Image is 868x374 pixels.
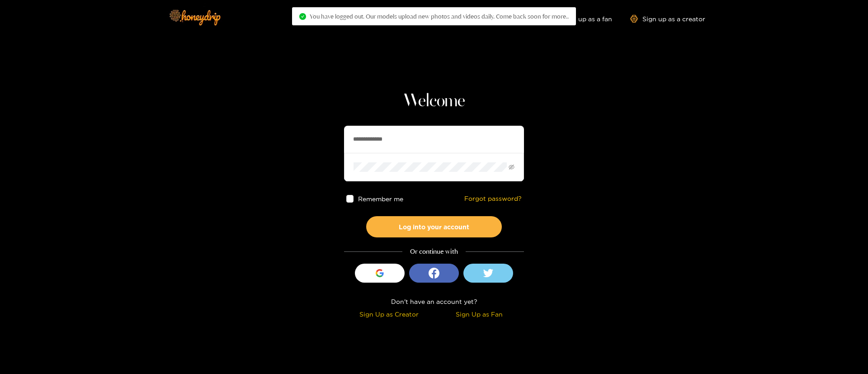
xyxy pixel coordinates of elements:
span: check-circle [299,13,306,20]
button: Log into your account [366,216,502,237]
div: Sign Up as Creator [346,309,432,319]
div: Don't have an account yet? [344,296,524,307]
div: Sign Up as Fan [436,309,522,319]
span: You have logged out. Our models upload new photos and videos daily. Come back soon for more.. [310,13,569,20]
span: Remember me [359,195,404,202]
span: eye-invisible [509,164,514,170]
h1: Welcome [344,90,524,112]
a: Sign up as a fan [550,15,612,23]
div: Or continue with [344,246,524,257]
a: Sign up as a creator [630,15,705,23]
a: Forgot password? [464,195,522,203]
